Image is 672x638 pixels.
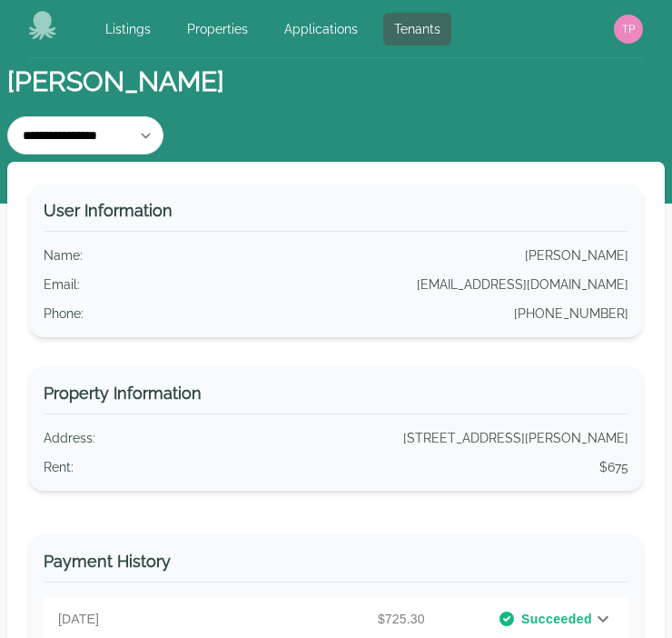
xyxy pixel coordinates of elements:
p: [PERSON_NAME] [525,246,628,264]
h3: Property Information [44,381,628,414]
h1: [PERSON_NAME] [7,65,665,98]
a: Listings [94,13,162,45]
p: $725.30 [245,610,432,628]
a: Properties [176,13,259,45]
p: [STREET_ADDRESS][PERSON_NAME] [403,429,628,447]
p: [EMAIL_ADDRESS][DOMAIN_NAME] [417,275,628,294]
p: [PHONE_NUMBER] [514,304,628,323]
span: Succeeded [521,610,592,628]
a: Applications [273,13,369,45]
p: Rent : [44,458,74,476]
h3: Payment History [44,549,628,583]
p: Email : [44,275,80,294]
p: [DATE] [58,610,245,628]
p: Name : [44,246,83,264]
a: Tenants [383,13,451,45]
h3: User Information [44,198,628,232]
p: Phone : [44,304,84,323]
p: Address : [44,429,95,447]
p: $675 [599,458,628,476]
